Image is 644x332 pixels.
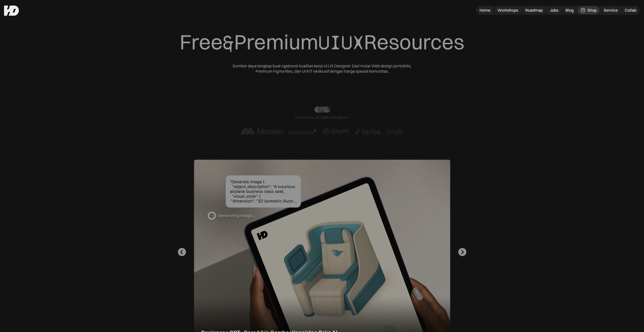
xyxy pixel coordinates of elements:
button: Go to last slide [178,248,186,256]
a: Service [601,6,621,14]
a: Jobs [547,6,562,14]
div: Dipercaya oleh designers [295,115,349,120]
button: Next slide [458,248,466,256]
div: Shop [587,8,597,13]
div: Service [604,8,618,13]
a: Roadmap [522,6,546,14]
a: Shop [578,6,600,14]
div: Home [480,8,490,13]
div: Free Premium Resources [180,30,464,55]
div: Jobs [550,8,558,13]
div: Workshops [497,8,518,13]
span: & [223,30,234,55]
a: Collab [622,6,639,14]
div: Roadmap [525,8,543,13]
div: Collab [625,8,636,13]
div: Sumber daya lengkap buat ngeboost kualitas kerja UI UX Designer. Dari mulai Web design portofolio... [231,63,413,74]
span: UIUX [318,30,364,55]
a: Blog [563,6,577,14]
a: Workshops [494,6,521,14]
div: Blog [566,8,574,13]
a: Home [476,6,493,14]
span: 50k+ [322,115,331,120]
